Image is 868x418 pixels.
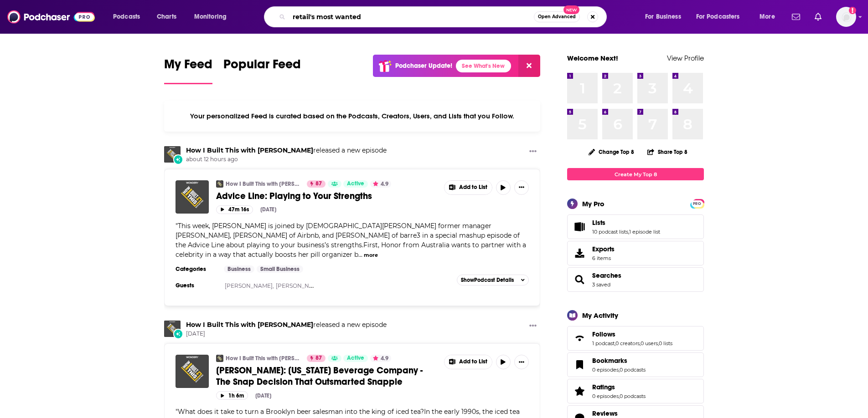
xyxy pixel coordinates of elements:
[151,10,182,24] a: Charts
[567,267,704,292] span: Searches
[176,222,526,259] span: "
[224,265,254,273] a: Business
[690,10,753,24] button: open menu
[276,282,325,289] a: [PERSON_NAME],
[570,358,589,371] a: Bookmarks
[570,385,589,398] a: Ratings
[788,9,804,25] a: Show notifications dropdown
[223,56,301,77] span: Popular Feed
[457,275,529,285] button: ShowPodcast Details
[157,10,176,23] span: Charts
[526,146,540,158] button: Show More Button
[592,383,615,391] span: Ratings
[570,220,589,233] a: Lists
[461,277,514,283] span: Show Podcast Details
[370,355,391,362] button: 4.9
[836,7,856,27] img: User Profile
[173,154,183,164] div: New Episode
[164,321,181,337] img: How I Built This with Guy Raz
[186,330,387,338] span: [DATE]
[307,355,325,362] a: 87
[592,271,621,280] a: Searches
[289,10,534,24] input: Search podcasts, credits, & more...
[563,5,580,14] span: New
[395,62,452,70] p: Podchaser Update!
[176,265,217,273] h3: Categories
[692,200,703,207] a: PRO
[7,8,95,25] a: Podchaser - Follow, Share and Rate Podcasts
[615,340,615,347] span: ,
[592,383,646,391] a: Ratings
[444,181,492,194] button: Show More Button
[592,219,605,227] span: Lists
[273,6,615,27] div: Search podcasts, credits, & more...
[216,365,423,387] span: [PERSON_NAME]: [US_STATE] Beverage Company - The Snap Decision That Outsmarted Snapple
[514,180,529,195] button: Show More Button
[186,146,387,155] h3: released a new episode
[216,365,438,387] a: [PERSON_NAME]: [US_STATE] Beverage Company - The Snap Decision That Outsmarted Snapple
[659,340,672,347] a: 0 lists
[567,168,704,180] a: Create My Top 8
[639,10,692,24] button: open menu
[347,179,364,189] span: Active
[459,358,487,365] span: Add to List
[619,367,620,373] span: ,
[667,54,704,62] a: View Profile
[459,184,487,191] span: Add to List
[570,273,589,286] a: Searches
[849,7,856,14] svg: Add a profile image
[592,330,615,338] span: Follows
[567,214,704,239] span: Lists
[164,146,181,163] a: How I Built This with Guy Raz
[307,180,325,188] a: 87
[343,180,368,188] a: Active
[811,9,825,25] a: Show notifications dropdown
[592,340,615,347] a: 1 podcast
[176,355,209,388] a: Don Vultaggio: AriZona Beverage Company - The Snap Decision That Outsmarted Snapple
[164,101,540,132] div: Your personalized Feed is curated based on the Podcasts, Creators, Users, and Lists that you Follow.
[315,354,322,363] span: 87
[615,340,640,347] a: 0 creators
[370,180,391,188] button: 4.9
[592,330,672,338] a: Follows
[186,321,387,329] h3: released a new episode
[647,143,688,161] button: Share Top 8
[592,367,619,373] a: 0 episodes
[173,329,183,339] div: New Episode
[216,180,223,188] img: How I Built This with Guy Raz
[592,219,660,227] a: Lists
[592,229,628,235] a: 10 podcast lists
[696,10,740,23] span: For Podcasters
[759,10,775,23] span: More
[592,245,615,253] span: Exports
[113,10,140,23] span: Podcasts
[188,10,238,24] button: open menu
[343,355,368,362] a: Active
[567,352,704,377] span: Bookmarks
[456,60,511,72] a: See What's New
[567,379,704,403] span: Ratings
[257,265,303,273] a: Small Business
[753,10,786,24] button: open menu
[216,190,372,202] span: Advice Line: Playing to Your Strengths
[255,393,271,399] div: [DATE]
[583,146,640,158] button: Change Top 8
[260,206,276,213] div: [DATE]
[176,180,209,214] img: Advice Line: Playing to Your Strengths
[526,321,540,332] button: Show More Button
[582,199,604,208] div: My Pro
[216,355,223,362] img: How I Built This with Guy Raz
[570,332,589,345] a: Follows
[538,15,576,19] span: Open Advanced
[226,355,301,362] a: How I Built This with [PERSON_NAME]
[592,409,618,418] span: Reviews
[658,340,659,347] span: ,
[629,229,660,235] a: 1 episode list
[592,409,646,418] a: Reviews
[592,357,627,365] span: Bookmarks
[592,281,610,288] a: 3 saved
